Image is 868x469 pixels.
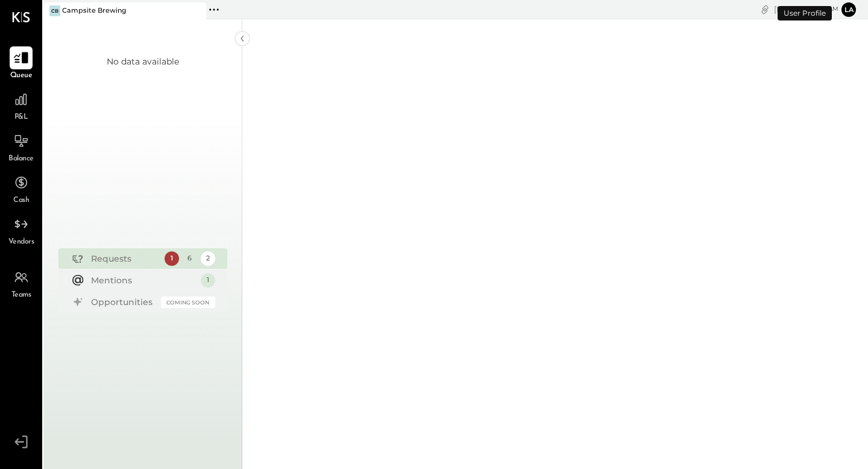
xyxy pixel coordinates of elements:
div: Opportunities [91,296,155,308]
div: Campsite Brewing [62,6,127,16]
div: 1 [165,251,179,266]
div: User Profile [778,6,832,20]
a: Cash [1,171,42,206]
div: Requests [91,253,159,265]
a: Queue [1,46,42,81]
span: am [828,5,838,13]
span: Teams [11,290,31,301]
div: No data available [107,55,179,68]
span: 10 : 46 [802,4,826,15]
a: Teams [1,266,42,301]
a: P&L [1,88,42,123]
div: 2 [201,251,215,266]
span: Vendors [8,237,34,248]
div: CB [49,5,60,16]
div: Coming Soon [161,297,215,308]
a: Vendors [1,213,42,248]
span: Queue [10,71,33,81]
span: P&L [14,112,28,123]
span: Balance [8,154,34,165]
div: Mentions [91,274,195,286]
div: 1 [201,273,215,288]
div: [DATE] [774,4,838,15]
button: La [841,2,856,17]
div: 6 [183,251,197,266]
span: Cash [13,195,29,206]
a: Balance [1,130,42,165]
div: copy link [759,3,771,16]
